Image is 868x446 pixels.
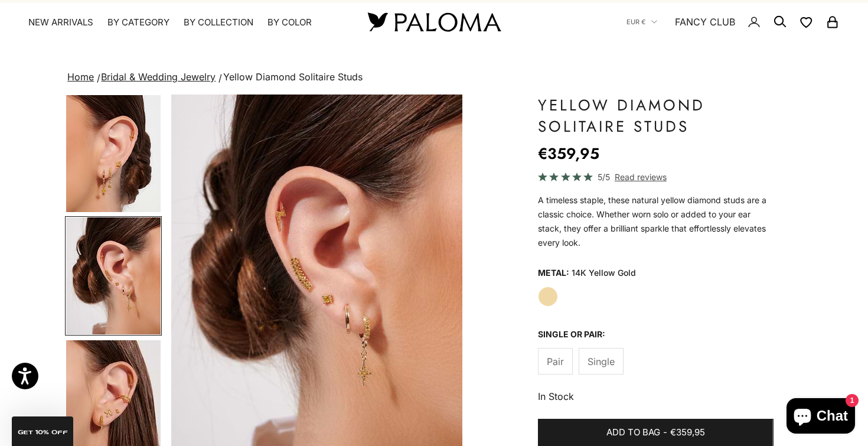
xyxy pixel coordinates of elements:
[670,425,705,440] span: €359,95
[538,142,599,165] sale-price: €359,95
[538,193,774,250] p: A timeless staple, these natural yellow diamond studs are a classic choice. Whether worn solo or ...
[184,17,253,28] summary: By Collection
[267,17,312,28] summary: By Color
[66,95,161,212] img: #YellowGold #RoseGold #WhiteGold
[675,14,735,30] a: FANCY CLUB
[588,354,615,369] span: Single
[101,71,216,83] a: Bridal & Wedding Jewelry
[65,94,162,213] button: Go to item 3
[783,398,859,437] inbox-online-store-chat: Shopify online store chat
[538,95,774,137] h1: Yellow Diamond Solitaire Studs
[12,416,73,446] div: GET 10% Off
[28,17,340,28] nav: Primary navigation
[107,17,169,28] summary: By Category
[65,69,803,86] nav: breadcrumbs
[538,389,774,404] p: In Stock
[547,354,564,369] span: Pair
[626,17,645,27] span: EUR €
[67,71,94,83] a: Home
[626,17,657,27] button: EUR €
[223,71,363,83] span: Yellow Diamond Solitaire Studs
[606,425,660,440] span: Add to bag
[538,170,774,184] a: 5/5 Read reviews
[572,264,636,282] variant-option-value: 14K Yellow Gold
[538,264,569,282] legend: Metal:
[538,325,605,343] legend: Single or Pair:
[65,216,162,336] button: Go to item 4
[615,170,667,184] span: Read reviews
[18,429,68,435] span: GET 10% Off
[66,217,161,334] img: #YellowGold #RoseGold #WhiteGold
[598,170,610,184] span: 5/5
[626,3,840,41] nav: Secondary navigation
[28,17,93,28] a: NEW ARRIVALS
